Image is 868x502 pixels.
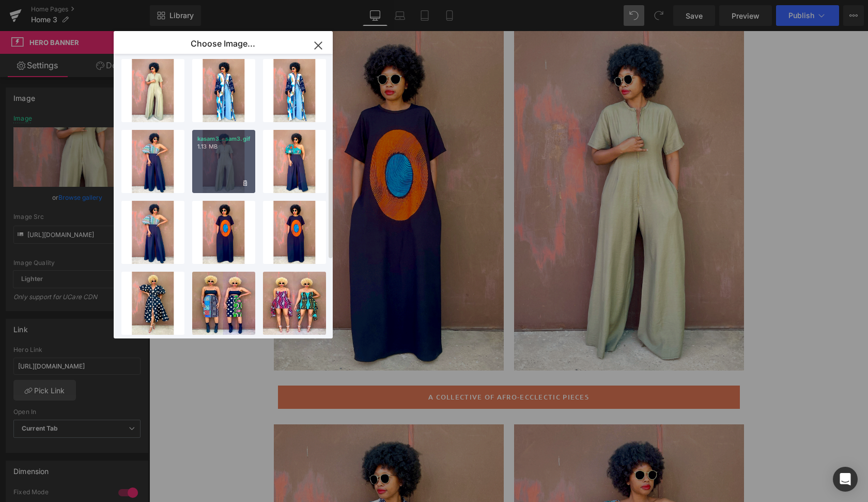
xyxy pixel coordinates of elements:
[197,135,250,143] p: kasam3...sam3.gif
[191,38,255,49] p: Choose Image...
[279,361,440,371] span: A COLLECTIVE OF AFRO-ECCLECTIC PIECES
[129,355,591,377] a: A COLLECTIVE OF AFRO-ECCLECTIC PIECES
[833,467,858,492] div: Open Intercom Messenger
[197,143,250,151] p: 1.13 MB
